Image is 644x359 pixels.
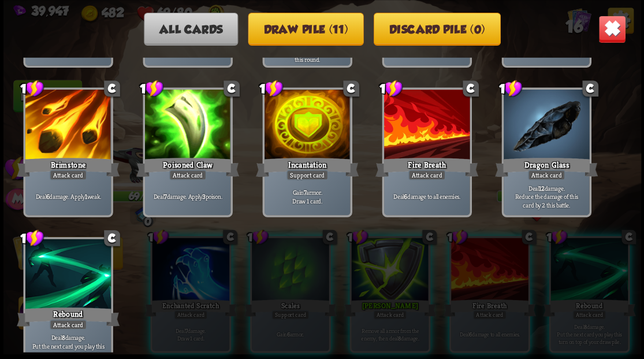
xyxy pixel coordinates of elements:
[256,156,359,179] div: Incantation
[286,169,327,180] div: Support card
[386,192,467,201] p: Deal damage to all enemies.
[61,333,65,342] b: 8
[17,305,120,328] div: Rebound
[582,80,598,97] div: C
[163,192,166,201] b: 7
[224,80,240,97] div: C
[85,192,87,201] b: 1
[463,80,479,97] div: C
[375,156,478,179] div: Fire Breath
[404,192,407,201] b: 6
[104,80,120,97] div: C
[202,192,206,201] b: 3
[598,15,626,43] img: Close_Button.png
[136,156,239,179] div: Poisoned Claw
[505,184,587,209] p: Deal damage. Reduce the damage of this card by 2 this battle.
[495,156,598,179] div: Dragon Glass
[374,13,501,46] button: Discard pile (0)
[266,29,348,64] p: Deal damage. Applies effect, making the enemy take 20% more damage this round.
[538,184,544,193] b: 12
[27,333,109,358] p: Deal damage. Put the next card you play this turn on top of your draw pile.
[259,79,283,97] div: 1
[49,169,87,180] div: Attack card
[17,156,120,179] div: Brimstone
[140,79,163,97] div: 1
[46,192,49,201] b: 6
[498,79,522,97] div: 1
[303,188,306,197] b: 7
[266,188,348,205] p: Gain armor. Draw 1 card.
[343,80,359,97] div: C
[379,79,403,97] div: 1
[20,79,44,97] div: 1
[147,192,228,201] p: Deal damage. Apply poison.
[248,13,363,46] button: Draw pile (11)
[20,229,44,247] div: 1
[144,13,238,46] button: All cards
[527,169,565,180] div: Attack card
[104,230,120,246] div: C
[27,192,109,201] p: Deal damage. Apply weak.
[408,169,445,180] div: Attack card
[169,169,206,180] div: Attack card
[49,319,87,330] div: Attack card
